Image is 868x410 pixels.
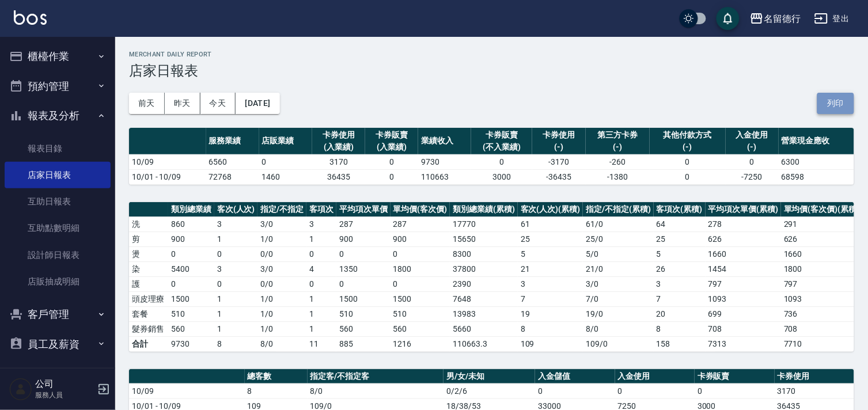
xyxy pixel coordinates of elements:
a: 店販抽成明細 [5,268,111,295]
td: 21 / 0 [583,261,654,276]
th: 平均項次單價 [336,202,391,217]
td: 頭皮理療 [129,291,168,306]
td: 0 [214,246,258,261]
td: 1093 [781,291,862,306]
td: 1 [214,321,258,336]
div: 其他付款方式 [653,129,722,141]
td: 10/09 [129,154,206,169]
a: 店家日報表 [5,162,111,188]
td: 560 [391,321,450,336]
td: 1216 [391,336,450,351]
td: 110663.3 [450,336,518,351]
td: 3170 [312,154,365,169]
td: 510 [168,306,214,321]
td: 0 [726,154,779,169]
td: 剪 [129,231,168,246]
td: 291 [781,217,862,231]
td: 5 [518,246,583,261]
td: 1460 [259,169,312,184]
td: 0 / 0 [257,246,306,261]
td: 0 [365,169,418,184]
td: 3 [654,276,706,291]
th: 單均價(客次價)(累積) [781,202,862,217]
td: 1 [214,231,258,246]
td: 0 [259,154,312,169]
div: (-) [729,141,776,153]
button: 預約管理 [5,71,111,101]
td: 2390 [450,276,518,291]
td: 5400 [168,261,214,276]
td: 10/01 - 10/09 [129,169,206,184]
td: 8300 [450,246,518,261]
td: 1 / 0 [257,291,306,306]
th: 卡券使用 [775,369,854,384]
button: 列印 [817,93,854,114]
td: 110663 [418,169,471,184]
button: 前天 [129,93,165,114]
td: -1380 [586,169,650,184]
td: 37800 [450,261,518,276]
th: 類別總業績 [168,202,214,217]
td: 0 / 0 [257,276,306,291]
td: 1 [306,321,336,336]
td: 21 [518,261,583,276]
td: 19 / 0 [583,306,654,321]
button: 報表及分析 [5,101,111,131]
td: 0 [471,154,532,169]
td: 合計 [129,336,168,351]
p: 服務人員 [35,390,94,400]
div: (不入業績) [474,141,529,153]
img: Logo [14,10,47,25]
td: 1800 [391,261,450,276]
th: 平均項次單價(累積) [706,202,782,217]
td: 560 [336,321,391,336]
td: 900 [336,231,391,246]
td: 68598 [779,169,854,184]
td: 1093 [706,291,782,306]
td: 1454 [706,261,782,276]
td: 0 [306,246,336,261]
div: 卡券使用 [535,129,582,141]
td: -260 [586,154,650,169]
td: 61 / 0 [583,217,654,231]
img: Person [9,378,32,401]
td: 8 [518,321,583,336]
td: 109 [518,336,583,351]
td: 3 [518,276,583,291]
td: 72768 [206,169,259,184]
div: (-) [535,141,582,153]
td: 3170 [775,384,854,398]
div: 入金使用 [729,129,776,141]
td: 7 / 0 [583,291,654,306]
td: 287 [391,217,450,231]
th: 店販業績 [259,128,312,155]
button: [DATE] [236,93,279,114]
div: 卡券販賣 [368,129,415,141]
table: a dense table [129,128,854,185]
td: 797 [706,276,782,291]
td: 64 [654,217,706,231]
td: 560 [168,321,214,336]
td: 7313 [706,336,782,351]
button: 名留德行 [745,7,805,31]
td: 61 [518,217,583,231]
button: 員工及薪資 [5,329,111,359]
th: 指定/不指定(累積) [583,202,654,217]
div: (入業績) [315,141,362,153]
td: 900 [391,231,450,246]
td: 278 [706,217,782,231]
th: 類別總業績(累積) [450,202,518,217]
th: 指定/不指定 [257,202,306,217]
td: 0 [168,276,214,291]
td: 109/0 [583,336,654,351]
td: 1500 [336,291,391,306]
td: 7648 [450,291,518,306]
h3: 店家日報表 [129,63,854,79]
td: 15650 [450,231,518,246]
td: 13983 [450,306,518,321]
a: 報表目錄 [5,135,111,162]
td: 1 [306,306,336,321]
td: 燙 [129,246,168,261]
td: 26 [654,261,706,276]
td: 6560 [206,154,259,169]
